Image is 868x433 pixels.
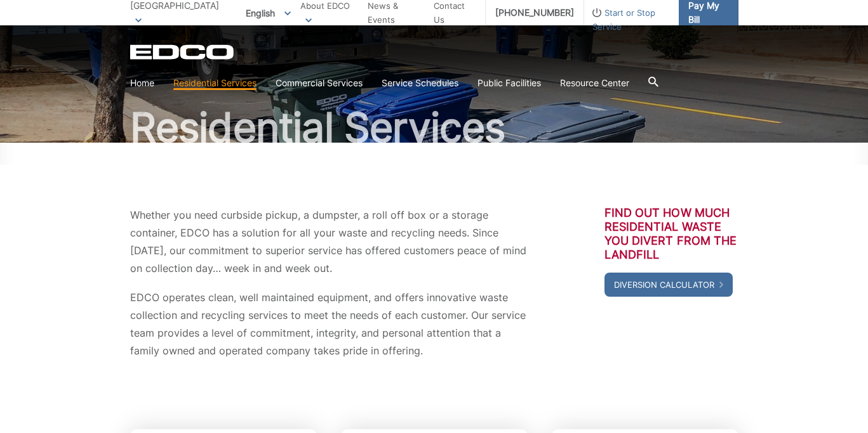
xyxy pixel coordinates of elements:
a: Diversion Calculator [604,273,733,297]
a: Resource Center [560,76,629,90]
p: EDCO operates clean, well maintained equipment, and offers innovative waste collection and recycl... [130,288,528,359]
a: Public Facilities [477,76,541,90]
p: Whether you need curbside pickup, a dumpster, a roll off box or a storage container, EDCO has a s... [130,206,528,277]
a: Commercial Services [276,76,363,90]
h1: Residential Services [130,107,738,148]
a: Residential Services [173,76,257,90]
h3: Find out how much residential waste you divert from the landfill [604,206,738,262]
a: EDCD logo. Return to the homepage. [130,44,236,60]
span: English [236,3,300,23]
a: Service Schedules [382,76,458,90]
a: Home [130,76,154,90]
